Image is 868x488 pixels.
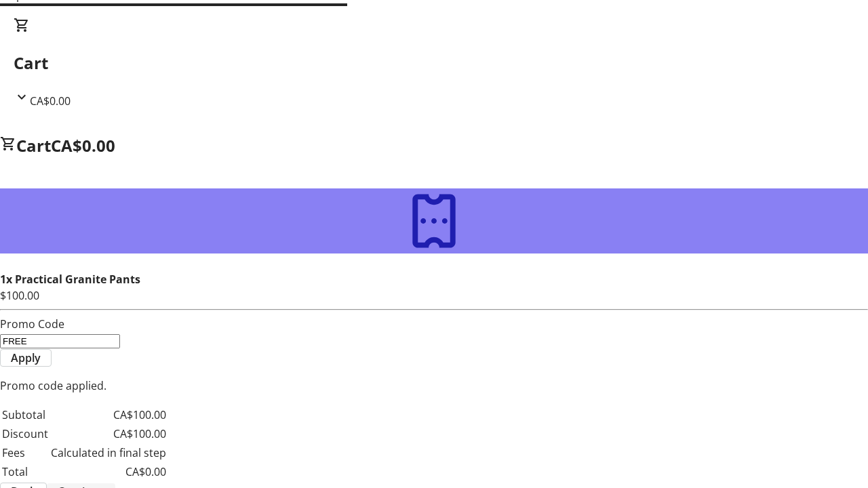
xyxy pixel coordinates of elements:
td: CA$0.00 [50,463,167,481]
td: CA$100.00 [50,406,167,424]
span: CA$0.00 [30,94,71,108]
td: CA$100.00 [50,425,167,443]
td: Subtotal [1,406,49,424]
span: CA$0.00 [51,134,115,157]
td: Discount [1,425,49,443]
h2: Cart [14,51,854,75]
td: Calculated in final step [50,444,167,462]
td: Fees [1,444,49,462]
div: CartCA$0.00 [14,17,854,109]
span: Apply [11,350,41,366]
td: Total [1,463,49,481]
span: Cart [16,134,51,157]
